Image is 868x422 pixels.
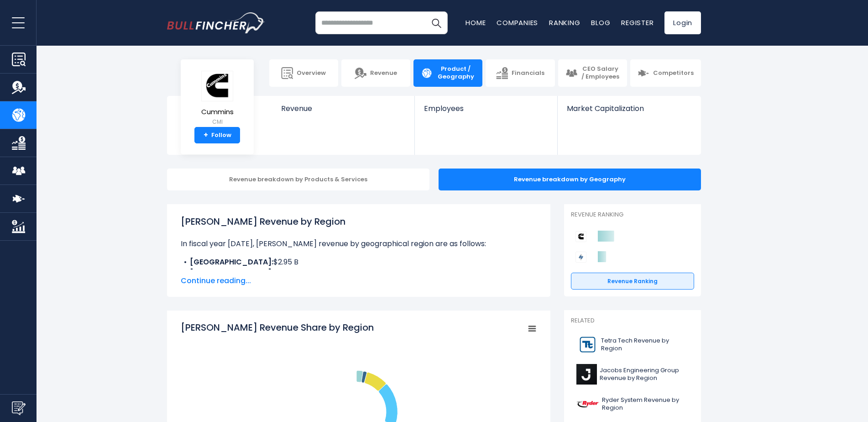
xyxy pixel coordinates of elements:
a: Revenue [272,96,415,128]
span: Employees [424,104,548,113]
p: In fiscal year [DATE], [PERSON_NAME] revenue by geographical region are as follows: [181,238,537,249]
a: Overview [269,59,338,87]
a: Revenue Ranking [571,273,694,290]
a: Go to homepage [167,12,265,33]
b: [GEOGRAPHIC_DATA]: [190,268,273,278]
div: Revenue breakdown by Geography [439,169,701,190]
span: Competitors [653,69,694,77]
img: Cummins competitors logo [575,231,586,242]
a: Financials [486,59,554,87]
span: Financials [512,69,544,77]
img: TTEK logo [576,334,598,355]
img: bullfincher logo [167,12,265,33]
button: Search [425,11,448,34]
span: Revenue [281,104,406,113]
span: Revenue [370,69,397,77]
span: Jacobs Engineering Group Revenue by Region [600,367,689,382]
a: Blog [591,18,610,27]
a: Companies [497,18,538,27]
div: Revenue breakdown by Products & Services [167,169,429,190]
img: J logo [576,364,597,385]
a: Tetra Tech Revenue by Region [571,332,694,357]
a: Login [664,11,701,34]
a: Home [465,18,486,27]
strong: + [204,131,208,139]
a: Employees [415,96,557,128]
img: R logo [576,394,599,414]
a: Competitors [630,59,701,87]
p: Related [571,317,694,325]
span: Continue reading... [181,275,537,286]
span: Cummins [201,108,234,116]
span: CEO Salary / Employees [581,65,620,81]
a: Revenue [341,59,410,87]
span: Market Capitalization [567,104,691,113]
a: Jacobs Engineering Group Revenue by Region [571,362,694,387]
h1: [PERSON_NAME] Revenue by Region [181,215,537,228]
a: Product / Geography [413,59,482,87]
img: Emerson Electric Co. competitors logo [575,252,586,263]
a: Ranking [549,18,580,27]
a: Register [621,18,654,27]
a: +Follow [194,127,240,143]
tspan: [PERSON_NAME] Revenue Share by Region [181,321,374,334]
a: Market Capitalization [558,96,700,128]
a: Cummins CMI [201,70,234,127]
span: Overview [297,69,326,77]
b: [GEOGRAPHIC_DATA]: [190,257,273,267]
a: CEO Salary / Employees [558,59,627,87]
span: Tetra Tech Revenue by Region [601,337,689,353]
li: $1.78 B [181,268,537,279]
span: Ryder System Revenue by Region [602,396,689,412]
a: Ryder System Revenue by Region [571,391,694,417]
small: CMI [201,118,234,126]
li: $2.95 B [181,257,537,268]
p: Revenue Ranking [571,211,694,219]
span: Product / Geography [436,65,475,81]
